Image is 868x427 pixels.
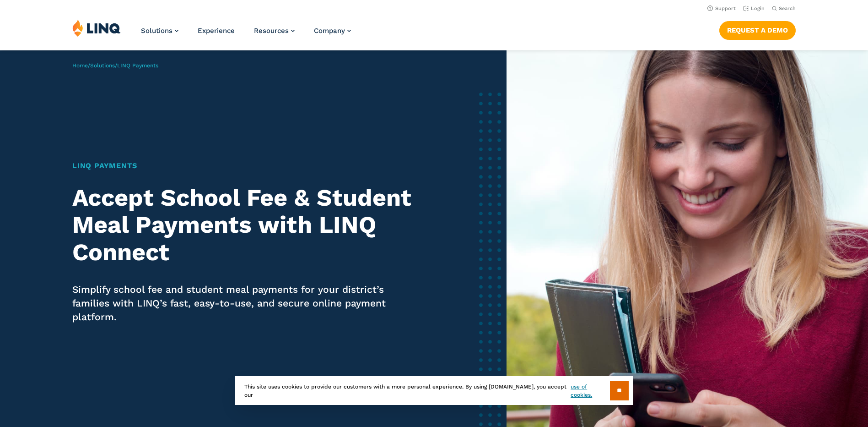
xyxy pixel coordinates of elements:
[254,27,289,35] span: Resources
[254,27,295,35] a: Resources
[141,27,173,35] span: Solutions
[90,62,115,69] a: Solutions
[72,62,88,69] a: Home
[571,383,609,399] a: use of cookies.
[743,5,765,11] a: Login
[72,62,158,69] span: / /
[719,21,796,39] a: Request a Demo
[117,62,158,69] span: LINQ Payments
[719,19,796,39] nav: Button Navigation
[72,19,121,37] img: LINQ | K‑12 Software
[141,19,351,49] nav: Primary Navigation
[235,376,633,405] div: This site uses cookies to provide our customers with a more personal experience. By using [DOMAIN...
[772,5,796,12] button: Open Search Bar
[72,283,414,324] p: Simplify school fee and student meal payments for your district’s families with LINQ’s fast, easy...
[314,27,351,35] a: Company
[72,160,414,171] h1: LINQ Payments
[72,184,414,266] h2: Accept School Fee & Student Meal Payments with LINQ Connect
[779,5,796,11] span: Search
[198,27,235,35] a: Experience
[314,27,345,35] span: Company
[707,5,736,11] a: Support
[141,27,178,35] a: Solutions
